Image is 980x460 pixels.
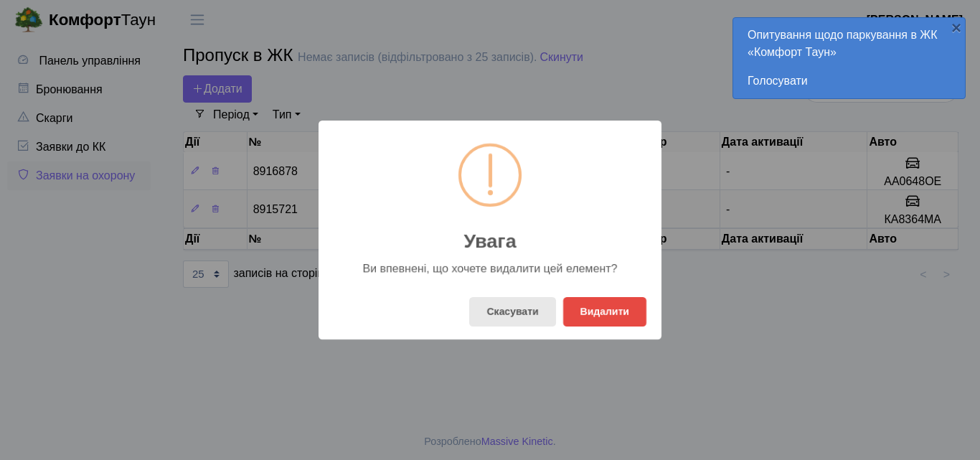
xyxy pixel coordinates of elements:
[355,262,624,275] div: Ви впевнені, що хочете видалити цей елемент?
[469,297,555,327] button: Скасувати
[733,18,965,98] div: Опитування щодо паркування в ЖК «Комфорт Таун»
[563,297,646,327] button: Видалити
[748,72,951,90] a: Голосувати
[319,221,661,253] div: Увага
[949,19,963,34] div: ×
